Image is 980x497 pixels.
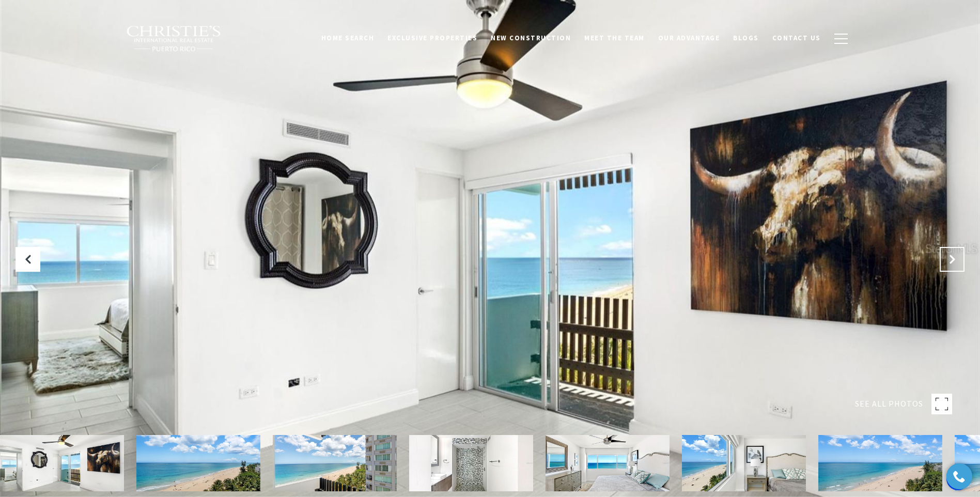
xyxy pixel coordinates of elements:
img: 51 KINGS COURT STREET Unit: 10A [136,435,260,491]
img: 51 KINGS COURT STREET Unit: 10A [273,435,397,491]
a: New Construction [484,28,578,48]
span: Blogs [733,34,759,42]
span: SEE ALL PHOTOS [855,397,923,411]
img: 51 KINGS COURT STREET Unit: 10A [546,435,670,491]
span: Contact Us [772,34,821,42]
img: Christie's International Real Estate black text logo [126,25,222,52]
span: Our Advantage [658,34,720,42]
button: Previous Slide [15,247,40,272]
button: Next Slide [940,247,965,272]
a: Home Search [315,28,381,48]
img: 51 KINGS COURT STREET Unit: 10A [818,435,942,491]
img: 51 KINGS COURT STREET Unit: 10A [682,435,806,491]
a: Our Advantage [651,28,727,48]
a: Exclusive Properties [381,28,484,48]
span: Exclusive Properties [387,34,477,42]
img: 51 KINGS COURT STREET Unit: 10A [409,435,533,491]
a: Meet the Team [578,28,651,48]
button: button [828,24,854,54]
a: Blogs [726,28,766,48]
span: New Construction [491,34,571,42]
